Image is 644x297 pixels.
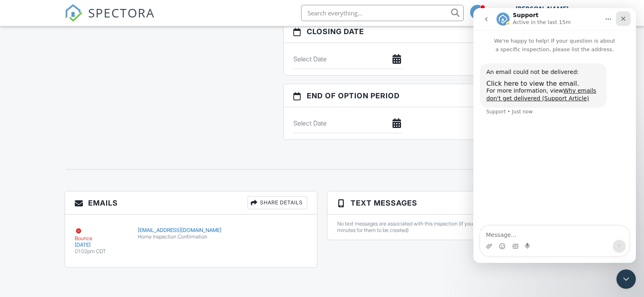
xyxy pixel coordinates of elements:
[75,248,128,255] div: 01:02pm CDT
[307,90,400,101] span: End of Option Period
[75,227,128,242] div: Bounce
[247,196,307,209] div: Share Details
[473,8,636,263] iframe: Intercom live chat
[65,11,155,28] a: SPECTORA
[88,4,155,21] span: SPECTORA
[616,269,636,289] iframe: Intercom live chat
[138,234,244,240] div: Home Inspection Confirmation
[293,49,403,69] input: Select Date
[307,26,364,37] span: Closing date
[327,191,579,215] h3: Text Messages
[301,5,464,21] input: Search everything...
[516,5,568,13] div: [PERSON_NAME]
[138,227,244,234] div: [EMAIL_ADDRESS][DOMAIN_NAME]
[75,242,128,248] div: [DATE]
[65,4,82,22] img: The Best Home Inspection Software - Spectora
[65,221,317,261] a: Bounce [DATE] 01:02pm CDT [EMAIL_ADDRESS][DOMAIN_NAME] Home Inspection Confirmation
[65,191,317,215] h3: Emails
[293,113,403,133] input: Select Date
[337,221,570,234] div: No text messages are associated with this inspection (if you just created it, it sometimes takes ...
